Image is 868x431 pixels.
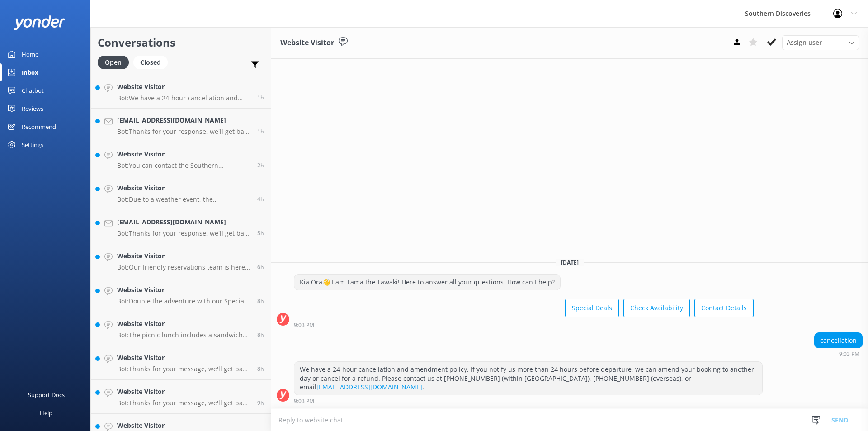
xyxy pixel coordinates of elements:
[280,37,334,49] h3: Website Visitor
[787,38,822,47] span: Assign user
[257,161,264,169] span: Sep 01 2025 08:06am (UTC +12:00) Pacific/Auckland
[294,322,754,328] div: Aug 31 2025 09:03pm (UTC +12:00) Pacific/Auckland
[22,45,38,63] div: Home
[14,15,66,30] img: yonder-white-logo.png
[117,319,250,329] h4: Website Visitor
[294,322,314,328] strong: 9:03 PM
[117,128,250,136] p: Bot: Thanks for your response, we'll get back to you as soon as we can during opening hours.
[257,365,264,373] span: Sep 01 2025 01:17am (UTC +12:00) Pacific/Auckland
[782,35,859,50] div: Assign User
[117,115,250,125] h4: [EMAIL_ADDRESS][DOMAIN_NAME]
[257,195,264,203] span: Sep 01 2025 05:19am (UTC +12:00) Pacific/Auckland
[28,386,65,404] div: Support Docs
[22,63,38,81] div: Inbox
[117,353,250,363] h4: Website Visitor
[257,94,264,101] span: Sep 01 2025 08:50am (UTC +12:00) Pacific/Auckland
[98,56,129,69] div: Open
[556,259,584,266] span: [DATE]
[294,362,762,395] div: We have a 24-hour cancellation and amendment policy. If you notify us more than 24 hours before d...
[133,57,172,67] a: Closed
[257,399,264,407] span: Sep 01 2025 01:10am (UTC +12:00) Pacific/Auckland
[117,399,250,407] p: Bot: Thanks for your message, we'll get back to you as soon as we can. You're also welcome to kee...
[117,183,250,193] h4: Website Visitor
[117,229,250,237] p: Bot: Thanks for your response, we'll get back to you as soon as we can during opening hours.
[91,278,271,312] a: Website VisitorBot:Double the adventure with our Special Deals! Visit [URL][DOMAIN_NAME].8h
[91,380,271,414] a: Website VisitorBot:Thanks for your message, we'll get back to you as soon as we can. You're also ...
[294,398,314,404] strong: 9:03 PM
[117,297,250,305] p: Bot: Double the adventure with our Special Deals! Visit [URL][DOMAIN_NAME].
[294,398,763,404] div: Aug 31 2025 09:03pm (UTC +12:00) Pacific/Auckland
[623,299,690,317] button: Check Availability
[40,404,52,422] div: Help
[22,81,44,99] div: Chatbot
[257,331,264,339] span: Sep 01 2025 01:55am (UTC +12:00) Pacific/Auckland
[117,387,250,397] h4: Website Visitor
[565,299,619,317] button: Special Deals
[257,128,264,135] span: Sep 01 2025 08:37am (UTC +12:00) Pacific/Auckland
[294,275,560,290] div: Kia Ora👋 I am Tama the Tawaki! Here to answer all your questions. How can I help?
[91,142,271,176] a: Website VisitorBot:You can contact the Southern Discoveries team by phone at [PHONE_NUMBER] withi...
[133,56,168,69] div: Closed
[91,109,271,142] a: [EMAIL_ADDRESS][DOMAIN_NAME]Bot:Thanks for your response, we'll get back to you as soon as we can...
[117,251,250,261] h4: Website Visitor
[91,176,271,210] a: Website VisitorBot:Due to a weather event, the [GEOGRAPHIC_DATA] has sustained some damage and do...
[117,217,250,227] h4: [EMAIL_ADDRESS][DOMAIN_NAME]
[98,57,133,67] a: Open
[257,263,264,271] span: Sep 01 2025 03:19am (UTC +12:00) Pacific/Auckland
[117,149,250,159] h4: Website Visitor
[91,312,271,346] a: Website VisitorBot:The picnic lunch includes a sandwich with selected meat (chicken or ham) and s...
[117,285,250,295] h4: Website Visitor
[91,210,271,244] a: [EMAIL_ADDRESS][DOMAIN_NAME]Bot:Thanks for your response, we'll get back to you as soon as we can...
[257,229,264,237] span: Sep 01 2025 04:21am (UTC +12:00) Pacific/Auckland
[117,161,250,170] p: Bot: You can contact the Southern Discoveries team by phone at [PHONE_NUMBER] within [GEOGRAPHIC_...
[316,383,422,391] a: [EMAIL_ADDRESS][DOMAIN_NAME]
[117,421,247,431] h4: Website Visitor
[117,195,250,204] p: Bot: Due to a weather event, the [GEOGRAPHIC_DATA] has sustained some damage and does not have a ...
[22,99,43,118] div: Reviews
[22,136,43,154] div: Settings
[814,350,863,357] div: Aug 31 2025 09:03pm (UTC +12:00) Pacific/Auckland
[91,346,271,380] a: Website VisitorBot:Thanks for your message, we'll get back to you as soon as we can. You're also ...
[815,333,862,348] div: cancellation
[257,297,264,305] span: Sep 01 2025 01:58am (UTC +12:00) Pacific/Auckland
[117,365,250,373] p: Bot: Thanks for your message, we'll get back to you as soon as we can. You're also welcome to kee...
[117,94,250,102] p: Bot: We have a 24-hour cancellation and amendment policy. If you notify us more than 24 hours bef...
[839,351,859,357] strong: 9:03 PM
[117,263,250,271] p: Bot: Our friendly reservations team is here to help 7 days a week, from 6 AM to 8 PM.
[22,118,56,136] div: Recommend
[117,331,250,339] p: Bot: The picnic lunch includes a sandwich with selected meat (chicken or ham) and salad, cheese a...
[694,299,754,317] button: Contact Details
[98,34,264,51] h2: Conversations
[91,244,271,278] a: Website VisitorBot:Our friendly reservations team is here to help 7 days a week, from 6 AM to 8 P...
[117,82,250,92] h4: Website Visitor
[91,75,271,109] a: Website VisitorBot:We have a 24-hour cancellation and amendment policy. If you notify us more tha...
